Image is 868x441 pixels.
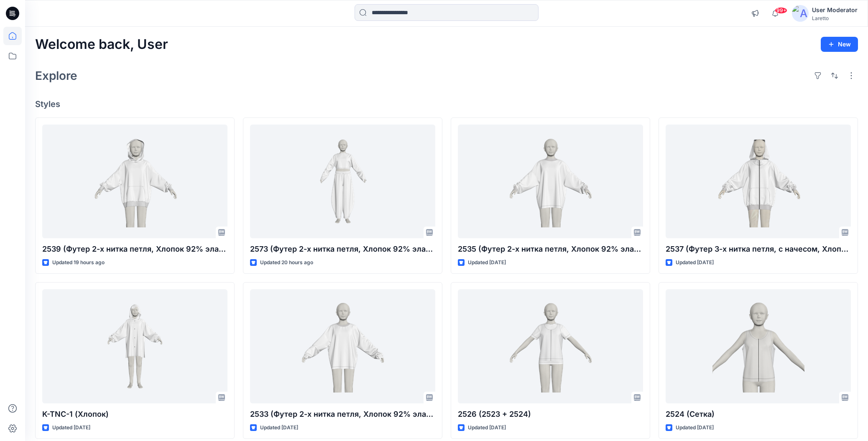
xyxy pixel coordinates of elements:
div: User Moderator [812,5,858,15]
p: 2539 (Футер 2-х нитка петля, Хлопок 92% эластан 8%) [42,243,227,255]
button: New [821,37,858,52]
p: Updated [DATE] [260,423,298,432]
p: Updated 20 hours ago [260,258,313,267]
p: 2535 (Футер 2-х нитка петля, Хлопок 92% эластан 8%) [458,243,643,255]
a: K-TNC-1 (Хлопок) [42,289,227,403]
p: 2524 (Сетка) [666,408,851,420]
a: 2533 (Футер 2-х нитка петля, Хлопок 92% эластан 8%) [250,289,435,403]
p: 2537 (Футер 3-х нитка петля, с начесом, Хлопок 80%, Полиэстер 20%) [666,243,851,255]
a: 2535 (Футер 2-х нитка петля, Хлопок 92% эластан 8%) [458,125,643,238]
h4: Styles [35,99,858,109]
p: Updated [DATE] [52,423,90,432]
p: 2533 (Футер 2-х нитка петля, Хлопок 92% эластан 8%) [250,408,435,420]
span: 99+ [775,7,787,14]
p: Updated [DATE] [468,423,506,432]
p: 2573 (Футер 2-х нитка петля, Хлопок 92% эластан 8%) [250,243,435,255]
a: 2526 (2523 + 2524) [458,289,643,403]
p: Updated [DATE] [468,258,506,267]
div: Laretto [812,15,858,21]
p: 2526 (2523 + 2524) [458,408,643,420]
p: K-TNC-1 (Хлопок) [42,408,227,420]
a: 2539 (Футер 2-х нитка петля, Хлопок 92% эластан 8%) [42,125,227,238]
a: 2537 (Футер 3-х нитка петля, с начесом, Хлопок 80%, Полиэстер 20%) [666,125,851,238]
p: Updated 19 hours ago [52,258,105,267]
a: 2524 (Сетка) [666,289,851,403]
p: Updated [DATE] [676,258,714,267]
img: avatar [792,5,809,22]
h2: Explore [35,69,77,82]
a: 2573 (Футер 2-х нитка петля, Хлопок 92% эластан 8%) [250,125,435,238]
p: Updated [DATE] [676,423,714,432]
h2: Welcome back, User [35,37,168,52]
